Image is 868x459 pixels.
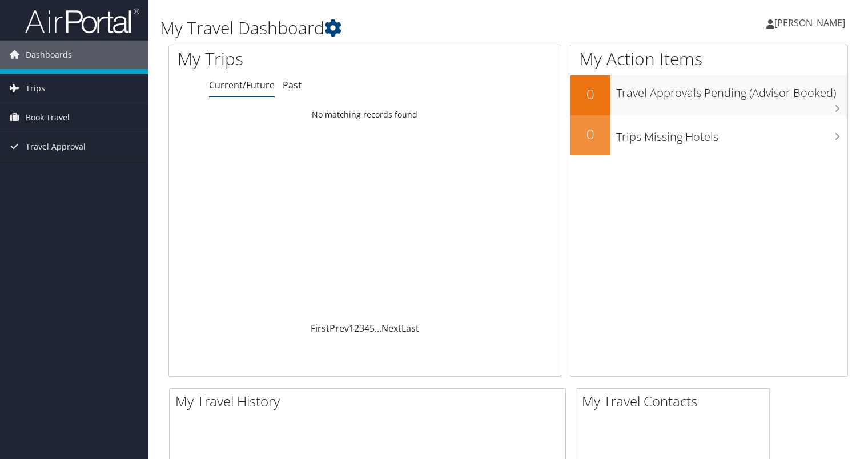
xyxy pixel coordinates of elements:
[570,84,610,104] h2: 0
[616,79,847,101] h3: Travel Approvals Pending (Advisor Booked)
[570,47,847,71] h1: My Action Items
[160,16,624,40] h1: My Travel Dashboard
[774,17,845,29] span: [PERSON_NAME]
[375,322,381,335] span: …
[26,41,72,69] span: Dashboards
[582,392,769,411] h2: My Travel Contacts
[283,79,302,91] a: Past
[401,322,419,335] a: Last
[359,322,364,335] a: 3
[354,322,359,335] a: 2
[26,103,70,132] span: Book Travel
[349,322,354,335] a: 1
[570,115,847,155] a: 0Trips Missing Hotels
[369,322,375,335] a: 5
[169,104,561,125] td: No matching records found
[178,47,389,71] h1: My Trips
[766,6,857,40] a: [PERSON_NAME]
[364,322,369,335] a: 4
[26,74,45,103] span: Trips
[381,322,401,335] a: Next
[570,75,847,115] a: 0Travel Approvals Pending (Advisor Booked)
[329,322,349,335] a: Prev
[311,322,329,335] a: First
[570,124,610,144] h2: 0
[26,132,86,161] span: Travel Approval
[25,7,139,34] img: airportal-logo.png
[209,79,275,91] a: Current/Future
[616,123,847,145] h3: Trips Missing Hotels
[175,392,565,411] h2: My Travel History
